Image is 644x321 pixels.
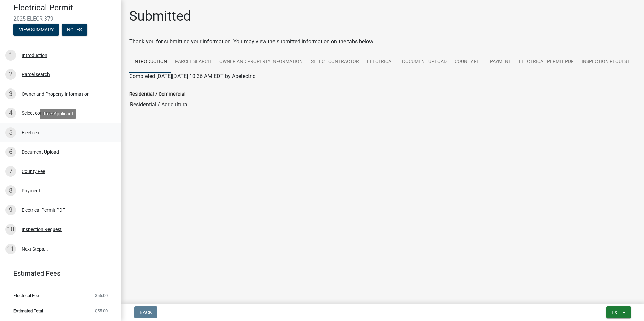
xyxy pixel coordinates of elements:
a: Parcel search [171,51,215,73]
div: Document Upload [22,150,59,154]
span: $55.00 [95,293,108,298]
h1: Submitted [129,8,191,24]
button: Notes [62,24,87,36]
div: Parcel search [22,72,50,77]
div: Electrical [22,130,40,135]
button: Exit [606,306,631,318]
div: Inspection Request [22,227,62,232]
div: 3 [5,88,16,99]
div: County Fee [22,169,45,174]
div: 8 [5,185,16,196]
div: 10 [5,224,16,235]
div: Introduction [22,53,47,58]
div: Thank you for submitting your information. You may view the submitted information on the tabs below. [129,38,636,46]
wm-modal-confirm: Notes [62,27,87,33]
wm-modal-confirm: Summary [13,27,59,33]
div: 6 [5,147,16,157]
a: Owner and Property Information [215,51,307,73]
button: Back [134,306,157,318]
h4: Electrical Permit [13,3,116,13]
a: Electrical Permit PDF [515,51,578,73]
div: 1 [5,50,16,61]
label: Residential / Commercial [129,92,186,97]
div: 11 [5,244,16,254]
div: 4 [5,108,16,118]
div: 5 [5,127,16,138]
button: View Summary [13,24,59,36]
a: Document Upload [398,51,451,73]
span: Completed [DATE][DATE] 10:36 AM EDT by Abelectric [129,73,255,79]
div: Payment [22,188,40,193]
span: Back [140,310,152,315]
div: Owner and Property Information [22,92,90,96]
span: 2025-ELECR-379 [13,15,108,22]
a: Payment [486,51,515,73]
a: County Fee [451,51,486,73]
a: Select contractor [307,51,363,73]
div: 9 [5,205,16,215]
div: 2 [5,69,16,80]
div: 7 [5,166,16,177]
div: Electrical Permit PDF [22,208,65,212]
a: Inspection Request [578,51,634,73]
div: Select contractor [22,111,57,115]
a: Estimated Fees [5,266,110,280]
a: Electrical [363,51,398,73]
span: $55.00 [95,309,108,313]
div: Role: Applicant [40,109,76,119]
span: Estimated Total [13,309,43,313]
a: Introduction [129,51,171,73]
span: Exit [612,310,621,315]
span: Electrical Fee [13,293,39,298]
